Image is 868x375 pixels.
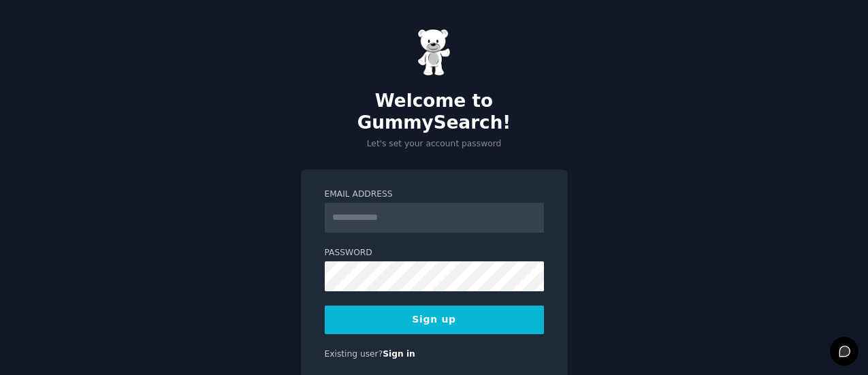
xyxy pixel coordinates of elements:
button: Sign up [325,306,544,334]
img: Gummy Bear [417,29,451,76]
span: Existing user? [325,349,383,359]
h2: Welcome to GummySearch! [301,91,568,133]
p: Let's set your account password [301,138,568,150]
label: Password [325,247,544,259]
a: Sign in [383,349,415,359]
label: Email Address [325,189,544,201]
